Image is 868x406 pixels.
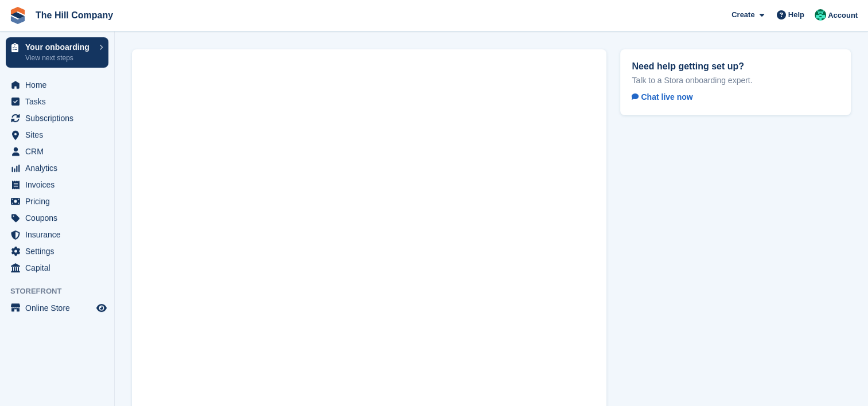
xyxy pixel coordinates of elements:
p: Your onboarding [25,43,94,51]
span: Create [731,9,754,21]
span: CRM [25,143,94,159]
a: menu [6,177,108,193]
a: menu [6,110,108,126]
a: menu [6,127,108,143]
a: menu [6,210,108,226]
a: Preview store [95,301,108,315]
span: Settings [25,243,94,259]
img: Bradley Hill [815,9,826,21]
span: Account [828,10,858,21]
span: Home [25,77,94,93]
span: Help [788,9,804,21]
span: Sites [25,127,94,143]
span: Tasks [25,93,94,110]
span: Storefront [10,286,114,297]
a: menu [6,193,108,209]
a: menu [6,300,108,316]
p: Talk to a Stora onboarding expert. [632,75,839,85]
span: Capital [25,260,94,276]
img: stora-icon-8386f47178a22dfd0bd8f6a31ec36ba5ce8667c1dd55bd0f319d3a0aa187defe.svg [9,7,26,24]
p: View next steps [25,53,94,63]
a: Your onboarding View next steps [6,37,108,68]
span: Online Store [25,300,94,316]
a: The Hill Company [31,6,118,25]
span: Invoices [25,177,94,193]
a: menu [6,260,108,276]
span: Analytics [25,160,94,176]
span: Chat live now [632,92,692,101]
a: menu [6,77,108,93]
a: menu [6,93,108,110]
span: Subscriptions [25,110,94,126]
a: menu [6,160,108,176]
a: menu [6,243,108,259]
a: Chat live now [632,90,702,104]
span: Coupons [25,210,94,226]
a: menu [6,227,108,243]
span: Pricing [25,193,94,209]
a: menu [6,143,108,159]
span: Insurance [25,227,94,243]
h2: Need help getting set up? [632,61,839,72]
